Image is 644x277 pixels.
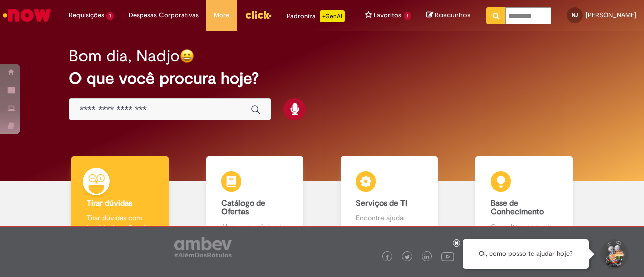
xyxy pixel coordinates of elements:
h2: O que você procura hoje? [69,70,575,87]
div: Padroniza [287,10,345,22]
span: Rascunhos [435,10,471,20]
span: Despesas Corporativas [129,10,199,20]
img: ServiceNow [1,5,53,25]
img: logo_footer_linkedin.png [424,254,429,260]
b: Serviços de TI [356,198,407,208]
a: Tirar dúvidas Tirar dúvidas com Lupi Assist e Gen Ai [53,156,188,243]
span: 1 [404,12,411,20]
button: Iniciar Conversa de Suporte [599,239,629,269]
img: click_logo_yellow_360x200.png [245,7,272,22]
div: Oi, como posso te ajudar hoje? [463,239,589,269]
b: Base de Conhecimento [491,198,544,217]
span: NJ [572,12,578,18]
img: happy-face.png [180,49,194,63]
b: Tirar dúvidas [87,198,132,208]
h2: Bom dia, Nadjo [69,47,180,65]
span: Requisições [69,10,104,20]
span: More [214,10,229,20]
p: Tirar dúvidas com Lupi Assist e Gen Ai [87,213,153,233]
span: 1 [106,12,114,20]
a: Rascunhos [426,11,471,20]
a: Base de Conhecimento Consulte e aprenda [457,156,592,243]
p: Consulte e aprenda [491,222,557,232]
span: Favoritos [374,10,401,20]
a: Serviços de TI Encontre ajuda [322,156,457,243]
p: +GenAi [320,10,345,22]
img: logo_footer_facebook.png [385,255,390,260]
p: Encontre ajuda [356,213,423,223]
img: logo_footer_twitter.png [405,255,410,260]
b: Catálogo de Ofertas [221,198,265,217]
img: logo_footer_youtube.png [441,250,454,263]
a: Catálogo de Ofertas Abra uma solicitação [188,156,323,243]
button: Pesquisar [486,7,506,24]
p: Abra uma solicitação [221,222,288,232]
img: logo_footer_ambev_rotulo_gray.png [174,237,232,257]
span: [PERSON_NAME] [586,11,636,19]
